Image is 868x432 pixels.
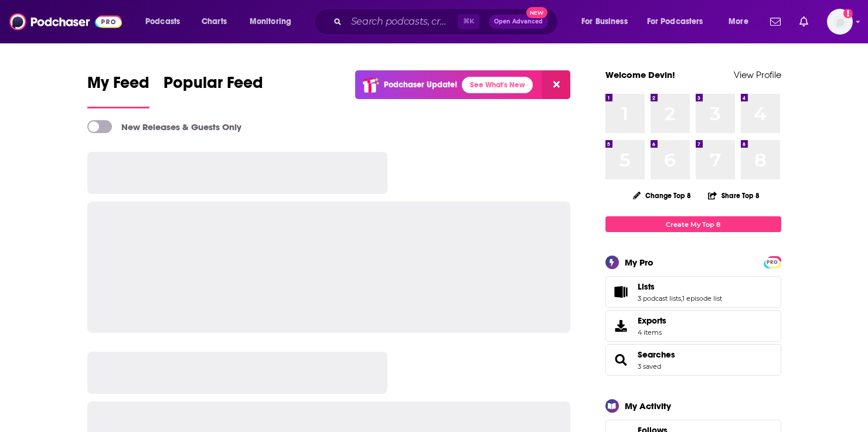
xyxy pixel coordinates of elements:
[346,12,458,31] input: Search podcasts, credits, & more...
[707,184,760,207] button: Share Top 8
[610,352,633,368] a: Searches
[87,73,149,108] a: My Feed
[638,315,666,326] span: Exports
[241,12,307,31] button: open menu
[734,69,781,80] a: View Profile
[605,310,781,342] a: Exports
[458,14,479,29] span: ⌘ K
[605,216,781,232] a: Create My Top 8
[137,12,195,31] button: open menu
[720,12,763,31] button: open menu
[610,318,633,334] span: Exports
[681,294,682,302] span: ,
[638,281,722,292] a: Lists
[489,15,548,29] button: Open AdvancedNew
[765,257,780,266] a: PRO
[827,9,853,35] button: Show profile menu
[87,120,241,133] a: New Releases & Guests Only
[250,13,291,30] span: Monitoring
[795,12,813,32] a: Show notifications dropdown
[765,12,785,32] a: Show notifications dropdown
[638,362,661,370] a: 3 saved
[610,284,633,300] a: Lists
[526,7,547,18] span: New
[605,276,781,308] span: Lists
[638,349,675,360] a: Searches
[827,9,853,35] span: Logged in as sschroeder
[164,73,263,100] span: Popular Feed
[605,69,675,80] a: Welcome Devin!
[843,9,853,18] svg: Add a profile image
[605,344,781,376] span: Searches
[638,294,681,302] a: 3 podcast lists
[9,11,122,33] img: Podchaser - Follow, Share and Rate Podcasts
[581,13,628,30] span: For Business
[194,12,234,31] a: Charts
[827,9,853,35] img: User Profile
[573,12,642,31] button: open menu
[625,400,671,411] div: My Activity
[625,257,653,268] div: My Pro
[87,73,149,100] span: My Feed
[462,77,533,93] a: See What's New
[729,13,748,30] span: More
[626,188,699,203] button: Change Top 8
[202,13,227,30] span: Charts
[647,13,703,30] span: For Podcasters
[164,73,263,108] a: Popular Feed
[639,12,720,31] button: open menu
[494,19,543,25] span: Open Advanced
[638,328,666,336] span: 4 items
[145,13,180,30] span: Podcasts
[638,281,655,292] span: Lists
[384,80,457,90] p: Podchaser Update!
[682,294,722,302] a: 1 episode list
[325,8,569,35] div: Search podcasts, credits, & more...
